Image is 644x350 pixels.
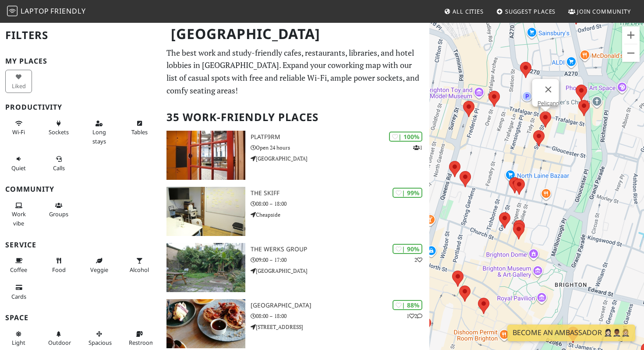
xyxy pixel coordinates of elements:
[48,339,71,346] span: Outdoor area
[46,152,72,175] button: Calls
[251,323,429,331] p: [STREET_ADDRESS]
[440,4,487,19] a: All Cities
[161,187,430,236] a: The Skiff | 99% The Skiff 08:00 – 18:00 Cheapside
[577,7,631,15] span: Join Community
[565,4,634,19] a: Join Community
[538,100,559,107] a: Pelicano
[414,256,422,264] p: 2
[389,132,422,142] div: | 100%
[5,116,32,139] button: Wi-Fi
[5,314,156,322] h3: Space
[12,339,25,346] span: Natural light
[161,243,430,292] a: The Werks Group | 90% 2 The Werks Group 09:00 – 17:00 [GEOGRAPHIC_DATA]
[164,22,428,46] h1: [GEOGRAPHIC_DATA]
[251,256,429,264] p: 09:00 – 17:00
[129,339,155,346] span: Restroom
[251,246,429,253] h3: The Werks Group
[126,327,153,350] button: Restroom
[86,327,113,350] button: Spacious
[251,143,429,152] p: Open 24 hours
[86,116,113,148] button: Long stays
[393,300,422,310] div: | 88%
[5,185,156,193] h3: Community
[92,128,106,145] span: Long stays
[126,116,153,139] button: Tables
[49,210,68,218] span: Group tables
[5,198,32,230] button: Work vibe
[46,198,72,221] button: Groups
[7,6,18,16] img: LaptopFriendly
[88,339,112,346] span: Spacious
[11,164,26,172] span: Quiet
[166,299,245,348] img: WOLFOX AVENUE
[393,244,422,254] div: | 90%
[46,254,72,277] button: Food
[251,211,429,219] p: Cheapside
[413,143,422,152] p: 1
[11,293,26,300] span: Credit cards
[10,266,27,274] span: Coffee
[166,104,425,131] h2: 35 Work-Friendly Places
[166,187,245,236] img: The Skiff
[166,46,425,97] p: The best work and study-friendly cafes, restaurants, libraries, and hotel lobbies in [GEOGRAPHIC_...
[622,26,640,44] button: Zoom in
[251,154,429,163] p: [GEOGRAPHIC_DATA]
[53,164,65,172] span: Video/audio calls
[251,267,429,275] p: [GEOGRAPHIC_DATA]
[251,189,429,197] h3: The Skiff
[46,327,72,350] button: Outdoor
[507,325,635,341] a: Become an Ambassador 🤵🏻‍♀️🤵🏾‍♂️🤵🏼‍♀️
[5,57,156,65] h3: My Places
[5,327,32,350] button: Light
[493,4,559,19] a: Suggest Places
[407,312,422,320] p: 1 2
[251,312,429,320] p: 08:00 – 18:00
[161,299,430,348] a: WOLFOX AVENUE | 88% 12 [GEOGRAPHIC_DATA] 08:00 – 18:00 [STREET_ADDRESS]
[49,128,69,136] span: Power sockets
[7,4,86,19] a: LaptopFriendly LaptopFriendly
[52,266,66,274] span: Food
[131,128,148,136] span: Work-friendly tables
[86,254,113,277] button: Veggie
[538,79,559,100] button: Close
[5,22,156,49] h2: Filters
[21,6,49,16] span: Laptop
[251,200,429,208] p: 08:00 – 18:00
[5,280,32,304] button: Cards
[505,7,556,15] span: Suggest Places
[251,302,429,309] h3: [GEOGRAPHIC_DATA]
[50,6,85,16] span: Friendly
[130,266,149,274] span: Alcohol
[393,188,422,198] div: | 99%
[12,128,25,136] span: Stable Wi-Fi
[90,266,108,274] span: Veggie
[5,254,32,277] button: Coffee
[126,254,153,277] button: Alcohol
[5,241,156,249] h3: Service
[251,133,429,141] h3: PLATF9RM
[5,103,156,111] h3: Productivity
[46,116,72,139] button: Sockets
[166,131,245,180] img: PLATF9RM
[5,152,32,175] button: Quiet
[453,7,484,15] span: All Cities
[161,131,430,180] a: PLATF9RM | 100% 1 PLATF9RM Open 24 hours [GEOGRAPHIC_DATA]
[12,210,26,227] span: People working
[166,243,245,292] img: The Werks Group
[622,44,640,62] button: Zoom out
